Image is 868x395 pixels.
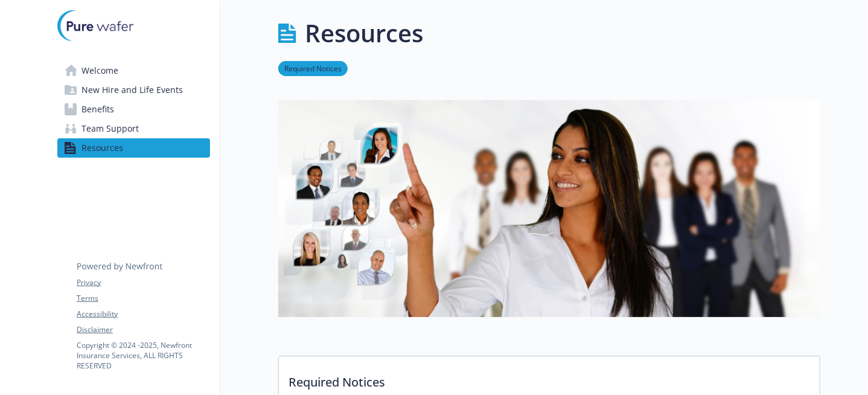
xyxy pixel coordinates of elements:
span: Team Support [81,119,139,138]
span: Welcome [81,61,118,80]
a: Required Notices [278,62,348,74]
span: Resources [81,138,123,158]
a: Team Support [57,119,210,138]
span: New Hire and Life Events [81,80,183,100]
img: resources page banner [278,100,820,317]
a: Accessibility [77,309,209,320]
a: Privacy [77,277,209,288]
p: Copyright © 2024 - 2025 , Newfront Insurance Services, ALL RIGHTS RESERVED [77,340,209,371]
h1: Resources [305,15,423,51]
a: Resources [57,138,210,158]
a: Welcome [57,61,210,80]
a: Benefits [57,100,210,119]
a: New Hire and Life Events [57,80,210,100]
span: Benefits [81,100,114,119]
a: Disclaimer [77,324,209,335]
a: Terms [77,293,209,304]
